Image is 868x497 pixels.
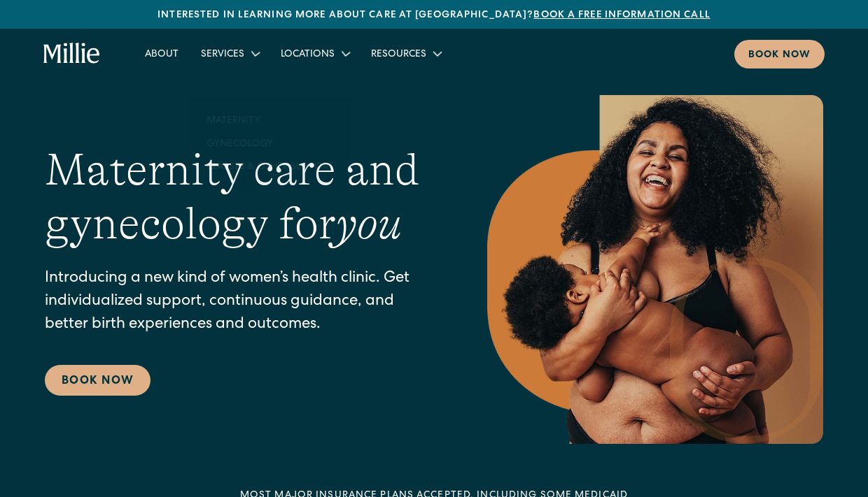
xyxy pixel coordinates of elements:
img: Smiling mother with her baby in arms, celebrating body positivity and the nurturing bond of postp... [487,95,823,444]
div: Locations [269,42,360,65]
div: Locations [281,48,335,62]
a: Classes & Other Support [195,154,345,178]
div: Book now [748,48,811,63]
em: you [336,199,402,249]
nav: Services [190,97,351,189]
a: Maternity [195,108,345,131]
p: Introducing a new kind of women’s health clinic. Get individualized support, continuous guidance,... [45,268,431,337]
a: Book now [734,40,825,69]
a: home [43,43,100,65]
a: Gynecology [195,131,345,154]
h1: Maternity care and gynecology for [45,143,431,251]
a: Book Now [45,365,150,396]
a: Book a free information call [533,10,710,20]
div: Resources [360,42,451,65]
div: Resources [371,48,426,62]
div: Services [201,48,244,62]
a: About [134,42,190,65]
div: Services [190,42,269,65]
